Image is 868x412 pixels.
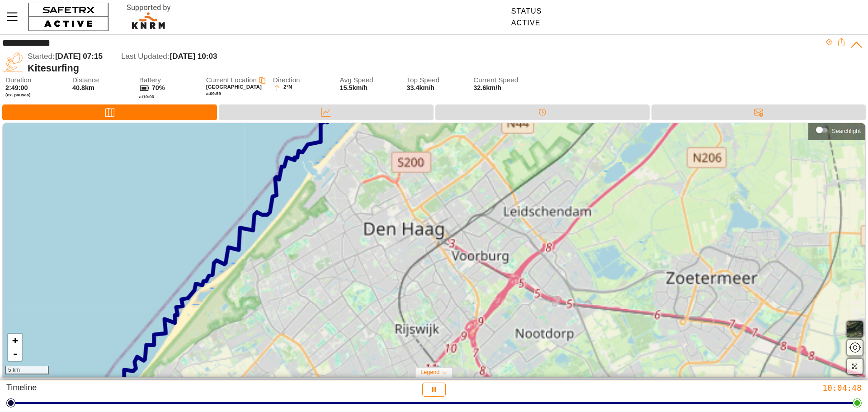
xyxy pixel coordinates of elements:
[206,76,257,84] span: Current Location
[28,62,825,74] div: Kitesurfing
[406,84,434,91] span: 33.4km/h
[2,104,217,120] div: Map
[6,383,288,397] div: Timeline
[473,76,531,84] span: Current Speed
[206,91,221,96] span: at 09:59
[511,19,542,27] div: Active
[8,334,22,347] a: Zoom in
[435,104,650,120] div: Timeline
[152,84,165,91] span: 70%
[273,76,331,84] span: Direction
[170,52,217,61] span: [DATE] 10:03
[55,52,103,61] span: [DATE] 07:15
[832,128,861,134] div: Searchlight
[5,366,49,374] div: 5 km
[511,7,542,15] div: Status
[813,123,861,137] div: Searchlight
[5,92,63,98] span: (ex. pauses)
[340,84,368,91] span: 15.5km/h
[2,52,23,73] img: KITE_SURFING.svg
[406,76,464,84] span: Top Speed
[420,369,439,375] span: Legend
[72,84,94,91] span: 40.8km
[116,2,181,32] img: RescueLogo.svg
[72,76,130,84] span: Distance
[580,383,862,393] div: 10:04:48
[283,84,288,92] span: 2°
[206,84,262,90] span: [GEOGRAPHIC_DATA]
[28,52,55,61] span: Started:
[139,76,197,84] span: Battery
[340,76,398,84] span: Avg Speed
[651,104,866,120] div: Messages
[139,94,154,99] span: at 10:03
[5,76,63,84] span: Duration
[219,104,433,120] div: Data
[473,84,531,92] span: 32.6km/h
[121,52,169,61] span: Last Updated:
[8,347,22,361] a: Zoom out
[5,84,28,91] span: 2:49:00
[288,84,292,92] span: N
